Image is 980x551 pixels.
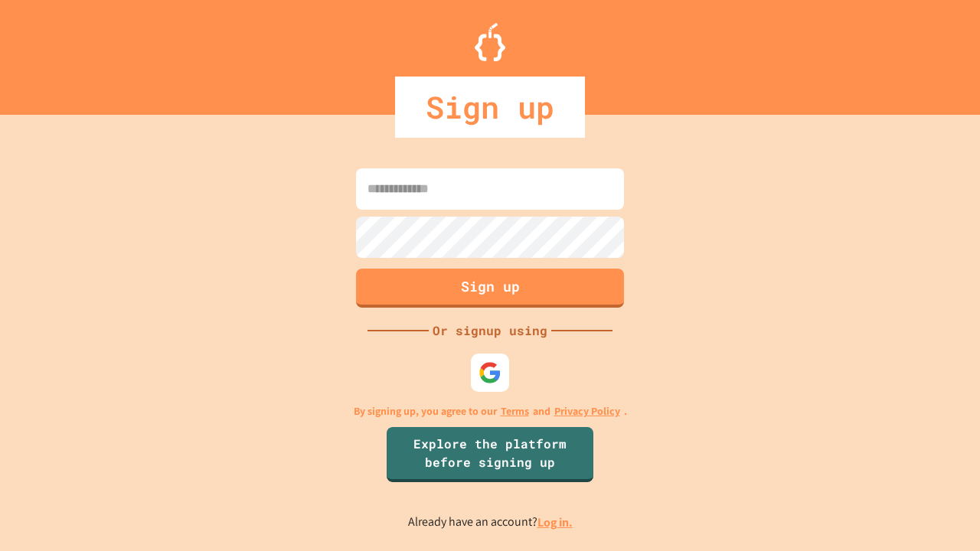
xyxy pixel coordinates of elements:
[356,269,624,308] button: Sign up
[387,427,593,482] a: Explore the platform before signing up
[501,403,529,419] a: Terms
[554,403,620,419] a: Privacy Policy
[429,321,551,340] div: Or signup using
[408,513,573,532] p: Already have an account?
[475,23,505,61] img: Logo.svg
[537,514,573,530] a: Log in.
[395,77,585,138] div: Sign up
[479,361,501,384] img: google-icon.svg
[354,403,627,419] p: By signing up, you agree to our and .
